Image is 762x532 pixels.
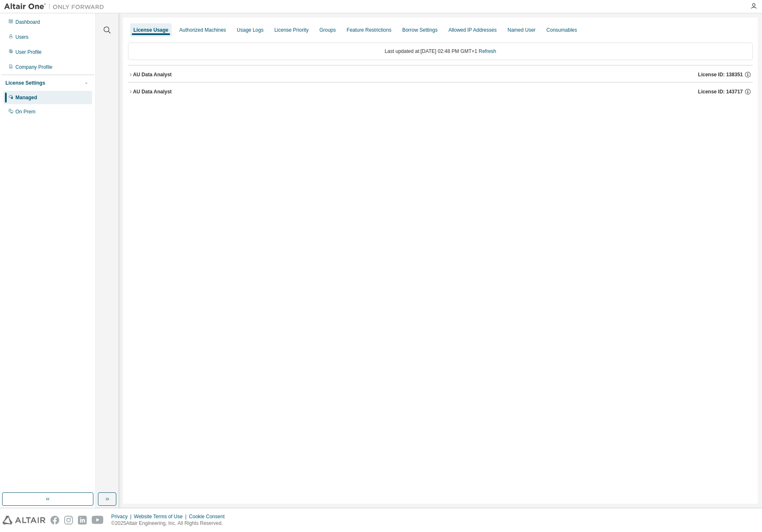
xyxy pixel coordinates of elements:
[50,516,59,524] img: facebook.svg
[64,516,73,524] img: instagram.svg
[111,520,230,527] p: © 2025 Altair Engineering, Inc. All Rights Reserved.
[507,27,535,33] div: Named User
[449,27,497,33] div: Allowed IP Addresses
[128,83,753,101] button: AU Data AnalystLicense ID: 143717
[92,516,104,524] img: youtube.svg
[15,108,35,115] div: On Prem
[319,27,336,33] div: Groups
[347,27,391,33] div: Feature Restrictions
[134,513,189,520] div: Website Terms of Use
[15,34,28,40] div: Users
[189,513,229,520] div: Cookie Consent
[274,27,308,33] div: License Priority
[15,19,40,25] div: Dashboard
[128,65,753,84] button: AU Data AnalystLicense ID: 138351
[4,3,108,11] img: Altair One
[133,71,172,78] div: AU Data Analyst
[237,27,263,33] div: Usage Logs
[133,27,168,33] div: License Usage
[15,94,37,101] div: Managed
[128,43,753,60] div: Last updated at: [DATE] 02:48 PM GMT+1
[111,513,134,520] div: Privacy
[78,516,87,524] img: linkedin.svg
[479,48,496,54] a: Refresh
[698,88,743,95] span: License ID: 143717
[5,80,45,86] div: License Settings
[3,516,45,524] img: altair_logo.svg
[698,71,743,78] span: License ID: 138351
[402,27,438,33] div: Borrow Settings
[15,49,42,55] div: User Profile
[15,64,53,70] div: Company Profile
[133,88,172,95] div: AU Data Analyst
[179,27,226,33] div: Authorized Machines
[546,27,577,33] div: Consumables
